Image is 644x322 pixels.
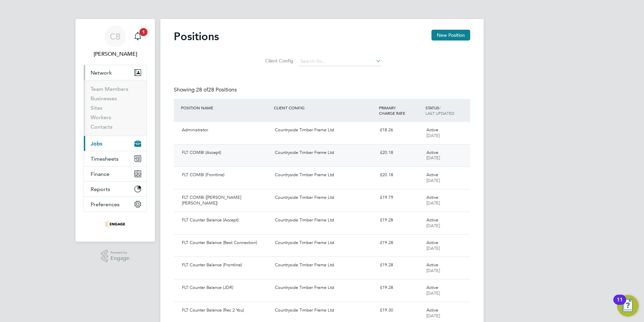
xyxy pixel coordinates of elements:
[84,50,147,58] span: Courtney Bower
[426,155,440,161] span: [DATE]
[91,86,128,92] a: Team Members
[139,28,148,36] span: 1
[84,197,147,212] button: Preferences
[91,140,102,147] span: Jobs
[272,215,377,226] div: Countryside Timber Frame Ltd
[431,30,470,41] button: New Position
[272,192,377,203] div: Countryside Timber Frame Ltd
[617,300,623,308] div: 11
[91,70,112,76] span: Network
[377,147,424,158] div: £20.18
[84,80,147,136] div: Network
[91,124,112,130] a: Contacts
[272,260,377,271] div: Countryside Timber Frame Ltd
[131,26,144,47] a: 1
[91,105,102,111] a: Sites
[91,114,111,120] a: Workers
[426,307,438,313] span: Active
[426,245,440,251] span: [DATE]
[377,215,424,226] div: £19.28
[91,156,119,162] span: Timesheets
[425,110,454,116] span: LAST UPDATED
[426,150,438,155] span: Active
[263,58,293,64] label: Client Config
[426,133,440,138] span: [DATE]
[84,65,147,80] button: Network
[179,169,272,181] div: FLT COMBI (Frontline)
[84,136,147,151] button: Jobs
[377,305,424,316] div: £19.30
[426,285,438,290] span: Active
[439,105,441,110] span: /
[377,237,424,248] div: £19.28
[101,250,130,263] a: Powered byEngage
[272,125,377,136] div: Countryside Timber Frame Ltd
[272,102,377,114] div: CLIENT CONFIG
[426,200,440,206] span: [DATE]
[196,86,208,93] span: 28 of
[179,305,272,316] div: FLT Counter Balance (Rec 2 You)
[179,102,272,114] div: POSITION NAME
[84,219,147,230] a: Go to home page
[110,32,121,41] span: CB
[377,102,424,119] div: PRIMARY CHARGE RATE
[426,178,440,183] span: [DATE]
[179,215,272,226] div: FLT Counter Balance (Accept)
[272,282,377,293] div: Countryside Timber Frame Ltd
[110,250,129,256] span: Powered by
[179,260,272,271] div: FLT Counter Balance (Frontline)
[426,194,438,200] span: Active
[196,86,237,93] span: 28 Positions
[91,95,117,102] a: Businesses
[426,290,440,296] span: [DATE]
[91,186,110,192] span: Reports
[426,240,438,245] span: Active
[75,19,155,242] nav: Main navigation
[272,237,377,248] div: Countryside Timber Frame Ltd
[377,260,424,271] div: £19.28
[617,295,639,317] button: Open Resource Center, 11 new notifications
[84,151,147,166] button: Timesheets
[377,192,424,203] div: £19.79
[179,237,272,248] div: FLT Counter Balance (Best Connection)
[179,192,272,209] div: FLT COMBI ([PERSON_NAME] [PERSON_NAME])
[426,313,440,319] span: [DATE]
[426,127,438,133] span: Active
[377,125,424,136] div: £18.26
[426,217,438,223] span: Active
[84,26,147,58] a: CB[PERSON_NAME]
[377,169,424,181] div: £20.18
[426,268,440,273] span: [DATE]
[179,125,272,136] div: Administrator
[174,86,238,93] div: Showing
[424,102,470,119] div: STATUS
[298,57,381,66] input: Search for...
[91,201,120,208] span: Preferences
[91,171,109,177] span: Finance
[426,223,440,229] span: [DATE]
[105,219,125,230] img: recruit2you-logo-retina.png
[272,147,377,158] div: Countryside Timber Frame Ltd
[179,147,272,158] div: FLT COMBI (Accept)
[84,182,147,196] button: Reports
[179,282,272,293] div: FLT Counter Balance (JDR)
[426,172,438,178] span: Active
[272,305,377,316] div: Countryside Timber Frame Ltd
[426,262,438,268] span: Active
[110,256,129,261] span: Engage
[84,166,147,181] button: Finance
[272,169,377,181] div: Countryside Timber Frame Ltd
[377,282,424,293] div: £19.28
[174,30,219,43] h2: Positions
